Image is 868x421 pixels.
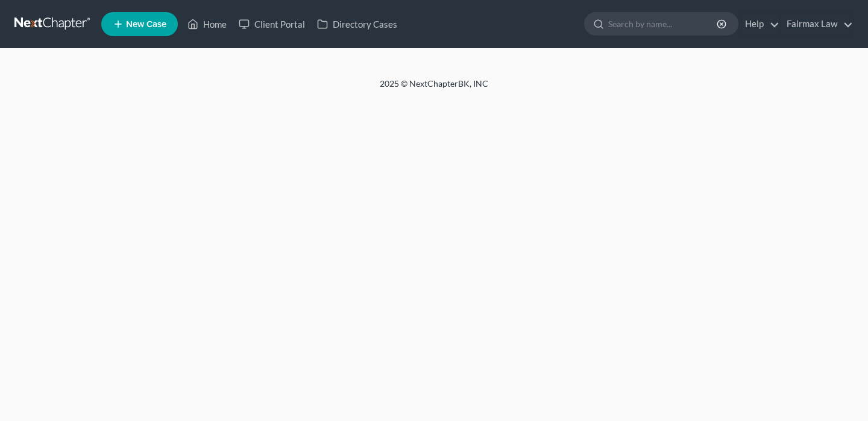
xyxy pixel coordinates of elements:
a: Client Portal [233,13,311,35]
div: 2025 © NextChapterBK, INC [90,78,778,99]
a: Home [181,13,233,35]
span: New Case [126,20,166,29]
input: Search by name... [608,13,719,35]
a: Directory Cases [311,13,403,35]
a: Fairmax Law [781,13,853,35]
a: Help [739,13,779,35]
